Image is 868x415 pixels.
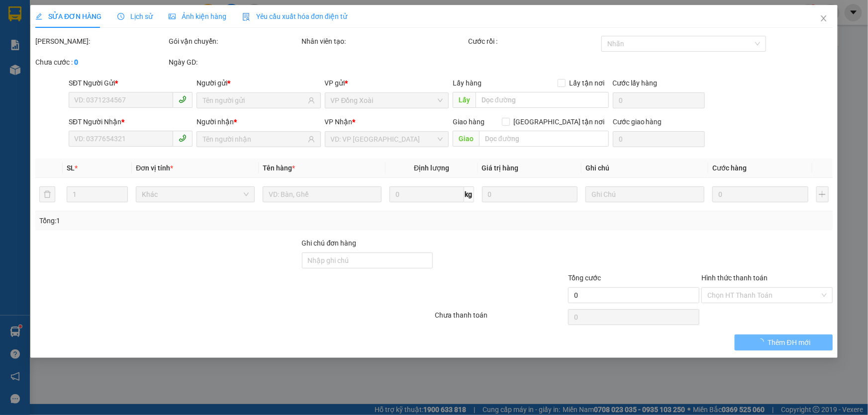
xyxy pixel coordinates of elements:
[479,131,609,147] input: Dọc đường
[482,186,578,202] input: 0
[308,136,315,143] span: user
[196,116,320,127] div: Người nhận
[568,274,601,282] span: Tổng cước
[464,186,474,202] span: kg
[325,78,449,88] div: VP gửi
[453,79,482,87] span: Lấy hàng
[35,57,167,68] div: Chưa cước :
[169,12,226,20] span: Ảnh kiện hàng
[613,79,658,87] label: Cước lấy hàng
[69,78,193,88] div: SĐT Người Gửi
[453,92,476,108] span: Lấy
[613,131,705,147] input: Cước giao hàng
[202,95,305,106] input: Tên người gửi
[39,186,55,202] button: delete
[308,97,315,104] span: user
[768,337,810,348] span: Thêm ĐH mới
[196,78,320,88] div: Người gửi
[117,12,153,20] span: Lịch sử
[202,134,305,145] input: Tên người nhận
[179,95,187,103] span: phone
[67,164,75,172] span: SL
[482,164,519,172] span: Giá trị hàng
[453,118,484,126] span: Giao hàng
[74,58,78,66] b: 0
[242,12,347,20] span: Yêu cầu xuất hóa đơn điện tử
[117,13,124,20] span: clock-circle
[581,159,708,178] th: Ghi chú
[302,252,433,268] input: Ghi chú đơn hàng
[35,12,101,20] span: SỬA ĐƠN HÀNG
[757,338,768,345] span: loading
[613,92,705,108] input: Cước lấy hàng
[820,14,828,22] span: close
[302,239,357,247] label: Ghi chú đơn hàng
[701,274,768,282] label: Hình thức thanh toán
[179,134,187,142] span: phone
[712,186,808,202] input: 0
[735,334,833,350] button: Thêm ĐH mới
[136,164,173,172] span: Đơn vị tính
[242,13,250,21] img: icon
[331,93,443,108] span: VP Đồng Xoài
[142,187,249,202] span: Khác
[810,5,838,33] button: Close
[585,186,704,202] input: Ghi Chú
[325,118,353,126] span: VP Nhận
[712,164,747,172] span: Cước hàng
[453,131,479,147] span: Giao
[414,164,449,172] span: Định lượng
[263,164,295,172] span: Tên hàng
[69,116,193,127] div: SĐT Người Nhận
[566,78,609,88] span: Lấy tận nơi
[434,310,568,327] div: Chưa thanh toán
[35,13,42,20] span: edit
[468,36,599,47] div: Cước rồi :
[169,13,176,20] span: picture
[169,36,300,47] div: Gói vận chuyển:
[510,116,609,127] span: [GEOGRAPHIC_DATA] tận nơi
[263,186,382,202] input: VD: Bàn, Ghế
[39,215,335,226] div: Tổng: 1
[476,92,609,108] input: Dọc đường
[613,118,662,126] label: Cước giao hàng
[816,186,829,202] button: plus
[169,57,300,68] div: Ngày GD:
[302,36,467,47] div: Nhân viên tạo:
[35,36,167,47] div: [PERSON_NAME]:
